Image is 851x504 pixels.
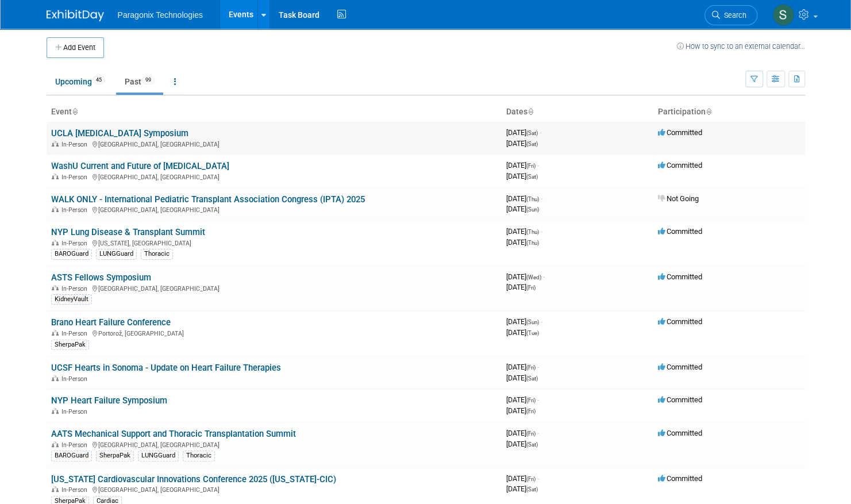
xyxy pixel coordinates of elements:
span: [DATE] [506,328,539,337]
span: - [537,395,539,404]
span: In-Person [61,330,91,337]
span: (Thu) [526,240,539,246]
span: (Thu) [526,229,539,235]
a: Sort by Participation Type [706,107,711,116]
img: In-Person Event [52,486,59,492]
img: ExhibitDay [47,10,104,21]
span: (Fri) [526,408,536,414]
span: - [537,429,539,437]
div: LUNGGuard [96,249,137,259]
th: Participation [653,102,805,122]
span: - [537,161,539,170]
span: (Wed) [526,274,541,280]
img: In-Person Event [52,375,59,381]
a: [US_STATE] Cardiovascular Innovations Conference 2025 ([US_STATE]-CIC) [51,474,336,484]
span: - [541,317,542,326]
span: (Fri) [526,163,536,169]
span: (Fri) [526,364,536,371]
span: [DATE] [506,227,542,236]
span: (Sat) [526,375,538,382]
span: Committed [658,128,702,137]
span: In-Person [61,441,91,449]
img: In-Person Event [52,174,59,179]
th: Event [47,102,502,122]
span: [DATE] [506,161,539,170]
span: Search [720,11,746,20]
a: WashU Current and Future of [MEDICAL_DATA] [51,161,229,171]
img: In-Person Event [52,330,59,336]
span: In-Person [61,240,91,247]
span: Committed [658,272,702,281]
a: NYP Lung Disease & Transplant Summit [51,227,205,237]
div: Thoracic [183,451,215,461]
span: [DATE] [506,406,536,415]
span: In-Person [61,375,91,383]
a: ASTS Fellows Symposium [51,272,151,283]
div: LUNGGuard [138,451,179,461]
span: In-Person [61,206,91,214]
div: [GEOGRAPHIC_DATA], [GEOGRAPHIC_DATA] [51,139,497,148]
div: [GEOGRAPHIC_DATA], [GEOGRAPHIC_DATA] [51,172,497,181]
div: [GEOGRAPHIC_DATA], [GEOGRAPHIC_DATA] [51,440,497,449]
span: [DATE] [506,363,539,371]
span: [DATE] [506,317,542,326]
a: AATS Mechanical Support and Thoracic Transplantation Summit [51,429,296,439]
img: In-Person Event [52,141,59,147]
span: [DATE] [506,374,538,382]
span: [DATE] [506,238,539,247]
span: [DATE] [506,440,538,448]
span: (Sun) [526,319,539,325]
span: [DATE] [506,474,539,483]
a: NYP Heart Failure Symposium [51,395,167,406]
a: Upcoming45 [47,71,114,93]
div: SherpaPak [51,340,89,350]
span: Committed [658,395,702,404]
a: Brano Heart Failure Conference [51,317,171,328]
div: [GEOGRAPHIC_DATA], [GEOGRAPHIC_DATA] [51,283,497,293]
span: [DATE] [506,272,545,281]
span: (Tue) [526,330,539,336]
span: Committed [658,474,702,483]
img: In-Person Event [52,408,59,414]
span: (Sat) [526,141,538,147]
span: [DATE] [506,172,538,180]
span: [DATE] [506,205,539,213]
div: Portorož, [GEOGRAPHIC_DATA] [51,328,497,337]
a: How to sync to an external calendar... [677,42,805,51]
img: Scott Benson [772,4,794,26]
span: [DATE] [506,283,536,291]
div: [US_STATE], [GEOGRAPHIC_DATA] [51,238,497,247]
span: In-Person [61,141,91,148]
img: In-Person Event [52,206,59,212]
div: [GEOGRAPHIC_DATA], [GEOGRAPHIC_DATA] [51,484,497,494]
span: (Sat) [526,441,538,448]
span: (Fri) [526,284,536,291]
div: KidneyVault [51,294,92,305]
span: - [543,272,545,281]
div: SherpaPak [96,451,134,461]
span: (Fri) [526,430,536,437]
span: Committed [658,161,702,170]
a: UCSF Hearts in Sonoma - Update on Heart Failure Therapies [51,363,281,373]
span: - [537,474,539,483]
span: - [537,363,539,371]
span: 45 [93,76,105,84]
span: 99 [142,76,155,84]
span: Not Going [658,194,699,203]
a: Past99 [116,71,163,93]
span: (Sun) [526,206,539,213]
span: [DATE] [506,128,541,137]
div: Thoracic [141,249,173,259]
span: In-Person [61,285,91,293]
div: BAROGuard [51,249,92,259]
img: In-Person Event [52,441,59,447]
a: Sort by Start Date [527,107,533,116]
span: (Sat) [526,130,538,136]
span: [DATE] [506,139,538,148]
span: - [541,227,542,236]
span: [DATE] [506,194,542,203]
span: (Thu) [526,196,539,202]
img: In-Person Event [52,240,59,245]
span: - [540,128,541,137]
span: In-Person [61,174,91,181]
